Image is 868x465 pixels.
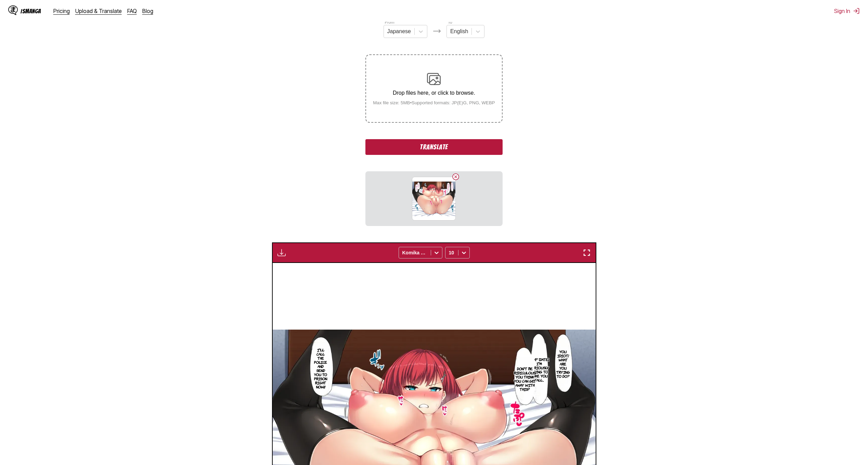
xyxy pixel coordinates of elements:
img: Enter fullscreen [583,249,591,257]
label: To [448,20,452,25]
p: You idiot! What are you trying to do? [555,348,571,380]
a: Upload & Translate [75,8,122,14]
p: Huh? [DATE], I'm seriously going to make you fall... [528,356,550,383]
a: Blog [142,8,153,14]
button: Delete image [452,173,460,181]
p: Don't be ridiculous! You think you can get away with this? [513,365,537,393]
label: From [385,20,394,25]
img: Download translated images [277,249,286,257]
img: Languages icon [433,27,441,35]
p: I'll call the police and send you to prison right now!! [312,346,330,390]
a: Pricing [53,8,70,14]
small: Max file size: 5MB • Supported formats: JP(E)G, PNG, WEBP [367,100,501,105]
div: IsManga [21,8,41,14]
img: IsManga Logo [8,5,18,15]
a: IsManga LogoIsManga [8,5,53,16]
img: Sign out [853,8,860,14]
p: Drop files here, or click to browse. [367,90,501,96]
a: FAQ [127,8,137,14]
button: Translate [365,139,502,155]
button: Sign In [834,8,860,14]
